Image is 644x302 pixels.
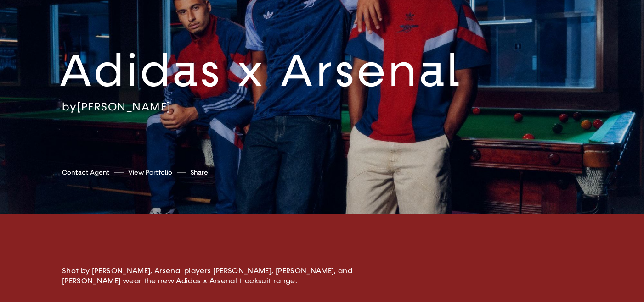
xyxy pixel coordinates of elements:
p: Shot by [PERSON_NAME], Arsenal players [PERSON_NAME], [PERSON_NAME], and [PERSON_NAME] wear the n... [62,266,384,286]
a: Contact Agent [62,168,110,177]
a: View Portfolio [128,168,172,177]
span: by [62,99,77,113]
button: Share [191,166,208,179]
a: [PERSON_NAME] [77,99,171,113]
h2: Adidas x Arsenal [59,42,524,99]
